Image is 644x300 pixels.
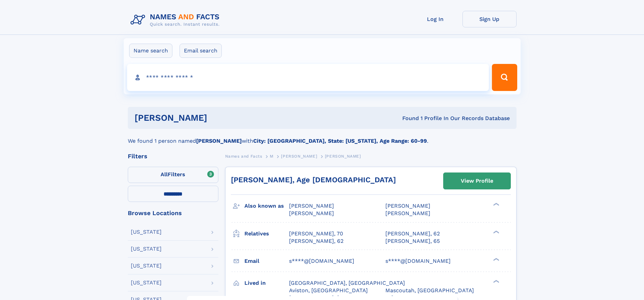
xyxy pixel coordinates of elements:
[289,210,334,216] span: [PERSON_NAME]
[231,176,396,184] a: [PERSON_NAME], Age [DEMOGRAPHIC_DATA]
[244,255,289,267] h3: Email
[492,64,517,91] button: Search Button
[385,287,474,294] span: Mascoutah, [GEOGRAPHIC_DATA]
[385,230,440,237] a: [PERSON_NAME], 62
[385,237,440,245] a: [PERSON_NAME], 65
[131,280,162,285] div: [US_STATE]
[131,246,162,252] div: [US_STATE]
[289,237,343,245] a: [PERSON_NAME], 62
[492,257,500,261] div: ❯
[305,115,510,122] div: Found 1 Profile In Our Records Database
[270,152,273,160] a: M
[408,11,462,27] a: Log In
[244,200,289,212] h3: Also known as
[281,154,317,159] span: [PERSON_NAME]
[385,203,430,209] span: [PERSON_NAME]
[128,210,218,216] div: Browse Locations
[253,138,427,144] b: City: [GEOGRAPHIC_DATA], State: [US_STATE], Age Range: 60-99
[444,173,510,189] a: View Profile
[492,230,500,234] div: ❯
[385,210,430,216] span: [PERSON_NAME]
[325,154,361,159] span: [PERSON_NAME]
[225,152,262,160] a: Names and Facts
[128,153,218,159] div: Filters
[128,11,225,29] img: Logo Names and Facts
[492,279,500,283] div: ❯
[244,228,289,239] h3: Relatives
[127,64,489,91] input: search input
[492,202,500,207] div: ❯
[129,44,172,58] label: Name search
[131,263,162,269] div: [US_STATE]
[289,230,343,237] a: [PERSON_NAME], 70
[289,280,405,286] span: [GEOGRAPHIC_DATA], [GEOGRAPHIC_DATA]
[135,114,305,122] h1: [PERSON_NAME]
[461,173,493,189] div: View Profile
[462,11,517,27] a: Sign Up
[161,171,168,178] span: All
[131,229,162,235] div: [US_STATE]
[270,154,273,159] span: M
[128,167,218,183] label: Filters
[196,138,242,144] b: [PERSON_NAME]
[180,44,222,58] label: Email search
[289,287,368,294] span: Aviston, [GEOGRAPHIC_DATA]
[244,277,289,289] h3: Lived in
[128,129,517,145] div: We found 1 person named with .
[281,152,317,160] a: [PERSON_NAME]
[289,203,334,209] span: [PERSON_NAME]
